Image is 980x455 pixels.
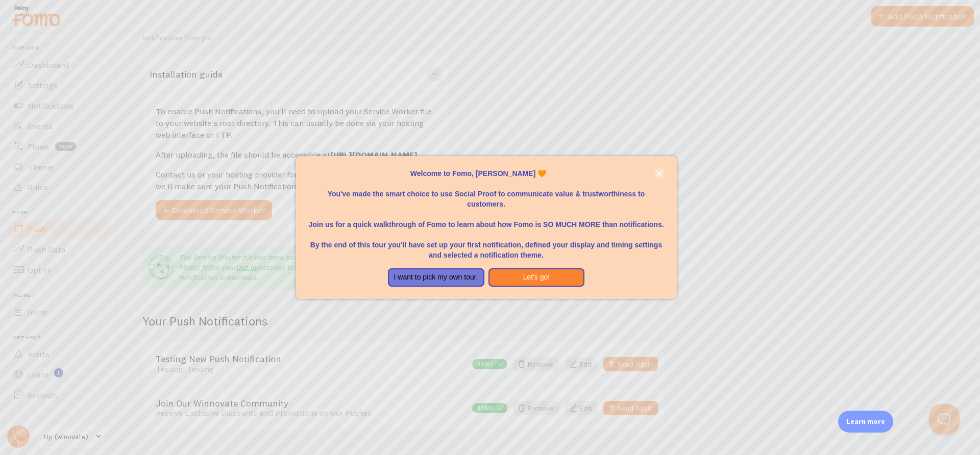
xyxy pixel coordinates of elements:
[846,417,885,426] p: Learn more
[296,156,677,299] div: Welcome to Fomo, olawole moses 🧡You&amp;#39;ve made the smart choice to use Social Proof to commu...
[838,411,893,433] div: Learn more
[308,230,665,260] p: By the end of this tour you'll have set up your first notification, defined your display and timi...
[388,268,484,287] button: I want to pick my own tour.
[654,168,665,179] button: close,
[308,179,665,209] p: You've made the smart choice to use Social Proof to communicate value & trustworthiness to custom...
[308,209,665,230] p: Join us for a quick walkthrough of Fomo to learn about how Fomo is SO MUCH MORE than notifications.
[488,268,585,287] button: Let's go!
[308,168,665,179] p: Welcome to Fomo, [PERSON_NAME] 🧡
